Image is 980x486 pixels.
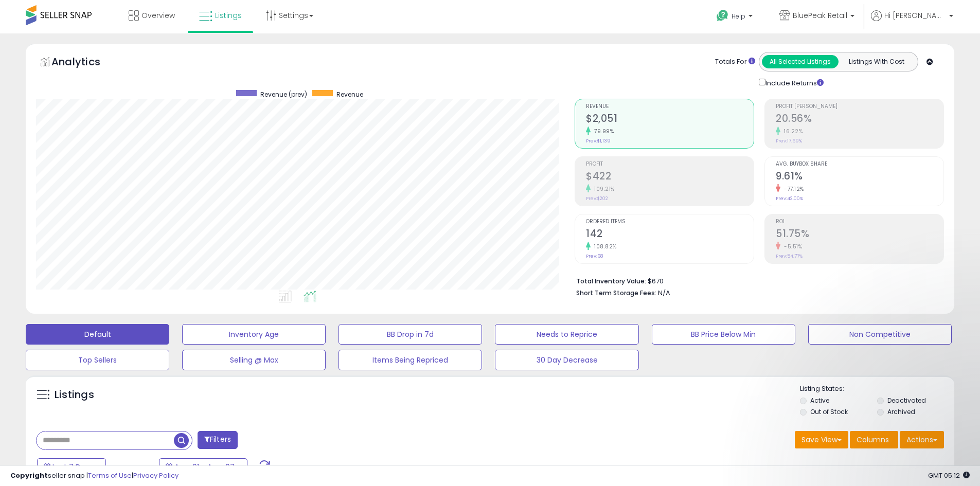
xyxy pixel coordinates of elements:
span: Revenue [336,90,363,99]
small: 16.22% [780,128,803,135]
button: BB Price Below Min [652,324,795,345]
label: Archived [887,407,915,416]
span: Profit [PERSON_NAME] [776,104,943,110]
h2: 142 [586,228,754,242]
button: Non Competitive [808,324,952,345]
h5: Analytics [51,55,120,71]
small: Prev: $202 [586,195,608,202]
button: Selling @ Max [182,350,326,370]
span: Aug-01 - Aug-07 [174,462,235,472]
small: -5.51% [780,243,802,250]
a: Privacy Policy [133,471,179,480]
span: Listings [215,10,242,21]
span: Revenue [586,104,754,110]
small: 79.99% [591,128,614,135]
button: Needs to Reprice [495,324,638,345]
button: Filters [198,431,238,449]
a: Help [708,2,763,33]
span: Compared to: [108,463,155,473]
h2: $2,051 [586,113,754,127]
span: Overview [141,10,175,21]
button: Inventory Age [182,324,326,345]
button: Items Being Repriced [338,350,482,370]
label: Active [810,396,829,405]
span: Revenue (prev) [260,90,307,99]
b: Short Term Storage Fees: [576,289,656,297]
span: Ordered Items [586,219,754,225]
label: Out of Stock [810,407,848,416]
h2: 9.61% [776,170,943,184]
button: BB Drop in 7d [338,324,482,345]
button: 30 Day Decrease [495,350,638,370]
span: Profit [586,161,754,167]
button: All Selected Listings [762,55,839,68]
button: Top Sellers [26,350,169,370]
small: Prev: 68 [586,253,603,259]
small: 109.21% [591,185,615,193]
small: Prev: 17.69% [776,138,802,144]
li: $670 [576,274,936,286]
div: Include Returns [751,77,836,88]
small: 108.82% [591,243,617,250]
div: Totals For [715,57,755,67]
small: Prev: $1,139 [586,138,611,144]
span: ROI [776,219,943,225]
a: Terms of Use [88,471,132,480]
span: Last 7 Days [52,462,93,472]
h2: 51.75% [776,228,943,242]
span: Help [732,12,745,21]
strong: Copyright [10,471,48,480]
label: Deactivated [887,396,926,405]
span: Avg. Buybox Share [776,161,943,167]
button: Listings With Cost [838,55,915,68]
h2: 20.56% [776,113,943,127]
h2: $422 [586,170,754,184]
div: seller snap | | [10,471,179,481]
b: Total Inventory Value: [576,277,646,285]
button: Default [26,324,169,345]
small: Prev: 54.77% [776,253,803,259]
button: Last 7 Days [37,458,106,476]
p: Listing States: [800,384,954,394]
span: N/A [658,288,670,298]
a: Hi [PERSON_NAME] [871,10,953,33]
small: -77.12% [780,185,804,193]
small: Prev: 42.00% [776,195,803,202]
span: BluePeak Retail [793,10,847,21]
button: Aug-01 - Aug-07 [159,458,247,476]
span: Hi [PERSON_NAME] [884,10,946,21]
h5: Listings [55,388,94,402]
i: Get Help [716,9,729,22]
